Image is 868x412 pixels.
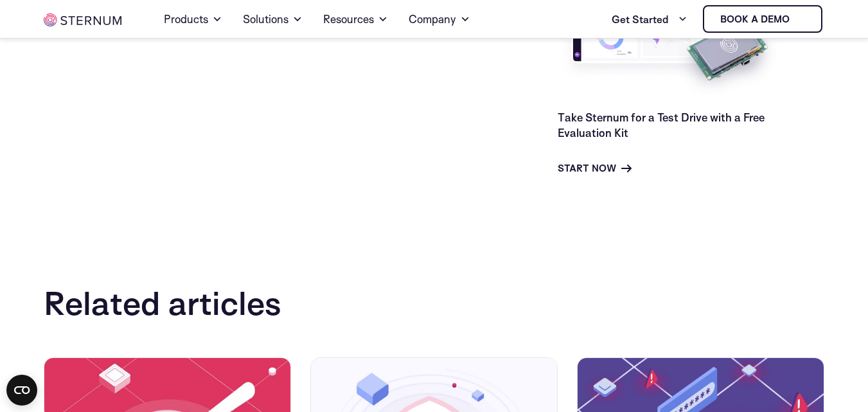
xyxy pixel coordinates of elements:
h2: Related articles [44,284,825,321]
img: sternum iot [795,14,805,24]
a: Take Sternum for a Test Drive with a Free Evaluation Kit [558,111,765,139]
img: sternum iot [44,13,122,26]
a: Get Started [612,6,687,32]
a: Products [164,1,222,37]
a: Resources [323,1,388,37]
a: Start Now [558,161,632,176]
a: Company [409,1,470,37]
a: Book a demo [703,5,822,33]
a: Solutions [243,1,303,37]
button: Open CMP widget [6,375,37,406]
